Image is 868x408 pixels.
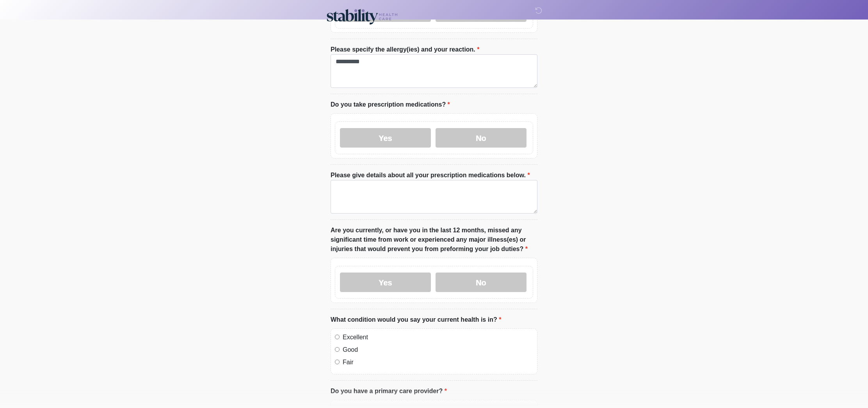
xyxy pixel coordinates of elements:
[343,358,533,367] label: Fair
[331,315,501,324] label: What condition would you say your current health is in?
[335,335,340,339] input: Excellent
[340,128,431,148] label: Yes
[340,273,431,292] label: Yes
[343,345,533,355] label: Good
[331,45,479,54] label: Please specify the allergy(ies) and your reaction.
[436,273,526,292] label: No
[436,128,526,148] label: No
[331,387,447,396] label: Do you have a primary care provider?
[331,171,530,180] label: Please give details about all your prescription medications below.
[335,360,340,364] input: Fair
[335,347,340,352] input: Good
[343,333,533,342] label: Excellent
[331,100,450,109] label: Do you take prescription medications?
[323,6,401,26] img: Stability Healthcare Logo
[331,226,537,254] label: Are you currently, or have you in the last 12 months, missed any significant time from work or ex...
